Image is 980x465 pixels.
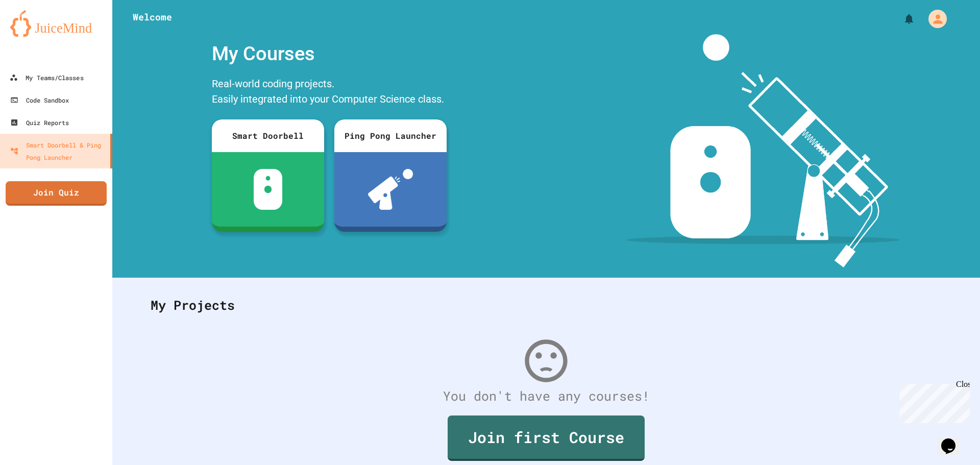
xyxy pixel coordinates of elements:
[937,424,970,455] iframe: chat widget
[207,34,452,74] div: My Courses
[918,7,949,31] div: My Account
[626,34,900,267] img: banner-image-my-projects.png
[10,94,69,106] div: Code Sandbox
[254,169,283,210] img: sdb-white.svg
[10,116,69,129] div: Quiz Reports
[10,71,84,84] div: My Teams/Classes
[212,119,324,152] div: Smart Doorbell
[207,74,452,112] div: Real-world coding projects. Easily integrated into your Computer Science class.
[884,10,918,28] div: My Notifications
[895,380,970,423] iframe: chat widget
[6,181,107,206] a: Join Quiz
[10,139,106,163] div: Smart Doorbell & Ping Pong Launcher
[368,169,413,210] img: ppl-with-ball.png
[448,415,645,461] a: Join first Course
[4,4,70,65] div: Chat with us now!Close
[140,386,952,406] div: You don't have any courses!
[10,10,102,37] img: logo-orange.svg
[334,119,447,152] div: Ping Pong Launcher
[140,285,952,325] div: My Projects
